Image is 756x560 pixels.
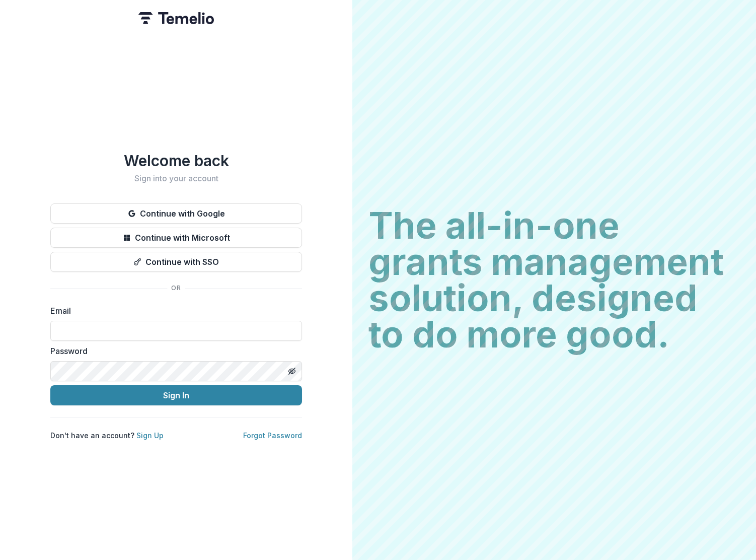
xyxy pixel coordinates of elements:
button: Toggle password visibility [284,363,300,379]
a: Sign Up [136,431,164,440]
img: Temelio [138,12,214,24]
a: Forgot Password [243,431,302,440]
p: Don't have an account? [50,430,164,441]
h2: Sign into your account [50,174,302,183]
button: Sign In [50,385,302,405]
button: Continue with Google [50,203,302,224]
label: Email [50,305,296,317]
button: Continue with Microsoft [50,228,302,248]
label: Password [50,345,296,357]
h1: Welcome back [50,152,302,170]
button: Continue with SSO [50,252,302,272]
